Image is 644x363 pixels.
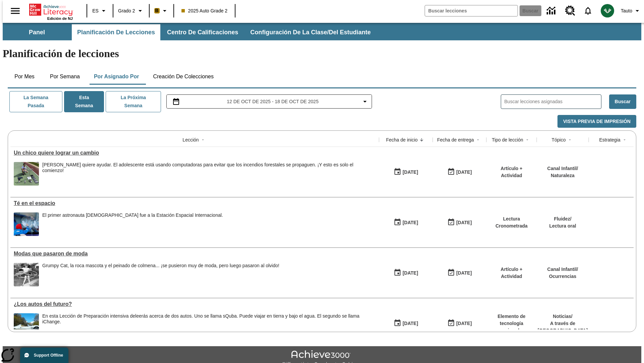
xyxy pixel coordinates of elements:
[29,29,45,36] span: Panel
[72,24,160,40] button: Planificación de lecciones
[20,348,68,363] button: Support Offline
[34,353,63,358] span: Support Offline
[77,29,155,36] span: Planificación de lecciones
[437,136,474,143] div: Fecha de entrega
[504,97,601,107] input: Buscar lecciones asignadas
[492,136,523,143] div: Tipo de lección
[474,136,482,144] button: Sort
[5,1,25,21] button: Abrir el menú lateral
[115,5,147,17] button: Grado: Grado 2, Elige un grado
[3,24,70,40] button: Panel
[89,69,145,85] button: Por asignado por
[29,3,73,16] a: Portada
[42,162,376,186] span: Ryan Honary quiere ayudar. El adolescente está usando computadoras para evitar que los incendios ...
[14,212,39,236] img: Un astronauta, el primero del Reino Unido que viaja a la Estación Espacial Internacional, saluda ...
[490,165,533,179] p: Artículo + Actividad
[199,136,207,144] button: Sort
[118,7,135,14] span: Grado 2
[3,23,641,40] div: Subbarra de navegación
[445,267,474,279] button: 06/30/26: Último día en que podrá accederse la lección
[547,165,578,172] p: Canal Infantil /
[547,266,578,273] p: Canal Infantil /
[14,200,376,206] div: Té en el espacio
[490,215,533,230] p: Lectura Cronometrada
[445,166,474,178] button: 10/15/25: Último día en que podrá accederse la lección
[227,98,318,105] span: 12 de oct de 2025 - 18 de oct de 2025
[14,251,376,257] a: Modas que pasaron de moda, Lecciones
[523,136,531,144] button: Sort
[456,269,472,277] div: [DATE]
[538,320,588,334] p: A través de [GEOGRAPHIC_DATA]
[566,136,574,144] button: Sort
[167,29,238,36] span: Centro de calificaciones
[391,267,420,279] button: 07/19/25: Primer día en que estuvo disponible la lección
[601,4,614,17] img: avatar image
[92,7,99,14] span: ES
[543,2,561,20] a: Centro de información
[152,5,171,17] button: Boost El color de la clase es anaranjado claro. Cambiar el color de la clase.
[42,263,279,286] div: Grumpy Cat, la roca mascota y el peinado de colmena... ¡se pusieron muy de moda, pero luego pasar...
[597,2,618,19] button: Escoja un nuevo avatar
[445,317,474,330] button: 08/01/26: Último día en que podrá accederse la lección
[14,150,376,156] div: Un chico quiere lograr un cambio
[169,97,369,106] button: Seleccione el intervalo de fechas opción del menú
[538,313,588,320] p: Noticias /
[181,7,228,14] span: 2025 Auto Grade 2
[64,91,104,112] button: Esta semana
[547,172,578,179] p: Naturaleza
[250,29,371,36] span: Configuración de la clase/del estudiante
[14,162,39,186] img: Ryan Honary posa en cuclillas con unos dispositivos de detección de incendios
[3,47,641,60] h1: Planificación de lecciones
[42,313,360,324] testabrev: leerás acerca de dos autos. Uno se llama sQuba. Puede viajar en tierra y bajo el agua. El segundo...
[456,319,472,328] div: [DATE]
[14,263,39,286] img: foto en blanco y negro de una chica haciendo girar unos hula-hulas en la década de 1950
[549,215,576,223] p: Fluidez /
[148,69,219,85] button: Creación de colecciones
[3,24,377,40] div: Subbarra de navegación
[8,69,41,85] button: Por mes
[14,150,376,156] a: Un chico quiere lograr un cambio, Lecciones
[490,313,533,334] p: Elemento de tecnología mejorada
[621,7,632,14] span: Tauto
[561,2,579,20] a: Centro de recursos, Se abrirá en una pestaña nueva.
[361,97,369,106] svg: Collapse Date Range Filter
[42,212,223,218] div: El primer astronauta [DEMOGRAPHIC_DATA] fue a la Estación Espacial Internacional.
[386,136,418,143] div: Fecha de inicio
[402,319,418,328] div: [DATE]
[549,223,576,230] p: Lectura oral
[391,317,420,330] button: 07/01/25: Primer día en que estuvo disponible la lección
[425,5,518,16] input: Buscar campo
[47,16,73,21] span: Edición de NJ
[14,251,376,257] div: Modas que pasaron de moda
[162,24,244,40] button: Centro de calificaciones
[42,263,279,269] div: Grumpy Cat, la roca mascota y el peinado de colmena... ¡se pusieron muy de moda, pero luego pasar...
[14,301,376,307] div: ¿Los autos del futuro?
[9,91,62,112] button: La semana pasada
[618,5,644,17] button: Perfil/Configuración
[402,269,418,277] div: [DATE]
[14,200,376,206] a: Té en el espacio, Lecciones
[557,115,636,128] button: Vista previa de impresión
[621,136,629,144] button: Sort
[547,273,578,280] p: Ocurrencias
[45,69,85,85] button: Por semana
[609,94,636,109] button: Buscar
[418,136,426,144] button: Sort
[155,6,159,15] span: B
[245,24,376,40] button: Configuración de la clase/del estudiante
[456,218,472,227] div: [DATE]
[402,218,418,227] div: [DATE]
[551,136,566,143] div: Tópico
[89,5,111,17] button: Lenguaje: ES, Selecciona un idioma
[391,216,420,229] button: 10/06/25: Primer día en que estuvo disponible la lección
[42,212,223,236] div: El primer astronauta británico fue a la Estación Espacial Internacional.
[42,313,376,337] div: En esta Lección de Preparación intensiva de leerás acerca de dos autos. Uno se llama sQuba. Puede...
[490,266,533,280] p: Artículo + Actividad
[456,168,472,176] div: [DATE]
[445,216,474,229] button: 10/12/25: Último día en que podrá accederse la lección
[579,2,597,19] a: Notificaciones
[14,313,39,337] img: Un automóvil de alta tecnología flotando en el agua.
